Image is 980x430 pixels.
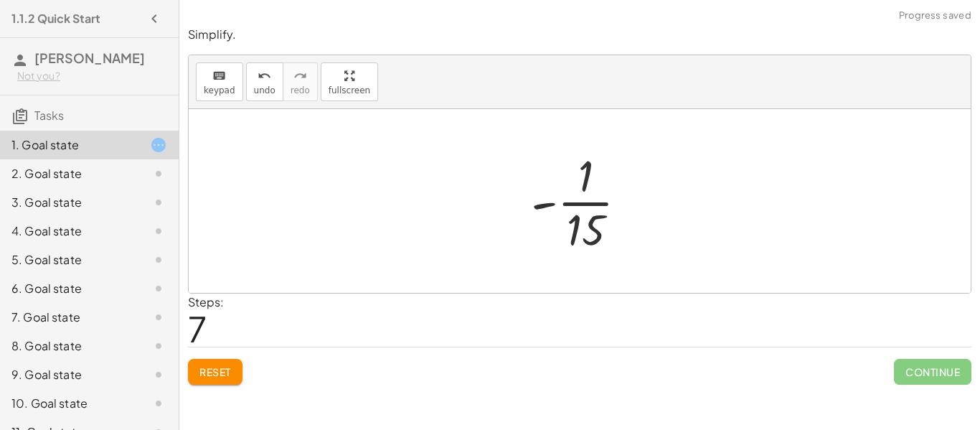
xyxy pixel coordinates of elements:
[246,62,283,101] button: undoundo
[11,366,127,383] div: 9. Goal state
[11,223,127,240] div: 4. Goal state
[34,108,64,123] span: Tasks
[283,62,318,101] button: redoredo
[150,194,167,211] i: Task not started.
[212,67,226,85] i: keyboard
[11,337,127,355] div: 8. Goal state
[329,85,370,95] span: fullscreen
[11,309,127,326] div: 7. Goal state
[34,50,145,66] span: [PERSON_NAME]
[150,337,167,355] i: Task not started.
[196,62,243,101] button: keyboardkeypad
[321,62,378,101] button: fullscreen
[150,136,167,154] i: Task started.
[188,27,971,43] p: Simplify.
[11,165,127,182] div: 2. Goal state
[291,85,310,95] span: redo
[150,309,167,326] i: Task not started.
[258,67,271,85] i: undo
[11,395,127,412] div: 10. Goal state
[150,280,167,297] i: Task not started.
[11,251,127,268] div: 5. Goal state
[11,280,127,297] div: 6. Goal state
[150,251,167,268] i: Task not started.
[150,165,167,182] i: Task not started.
[188,307,207,350] span: 7
[150,366,167,383] i: Task not started.
[11,10,100,27] h4: 1.1.2 Quick Start
[11,194,127,211] div: 3. Goal state
[188,294,224,309] label: Steps:
[11,136,127,154] div: 1. Goal state
[899,9,971,23] span: Progress saved
[204,85,235,95] span: keypad
[199,365,231,378] span: Reset
[254,85,275,95] span: undo
[293,67,307,85] i: redo
[188,359,242,385] button: Reset
[17,69,167,83] div: Not you?
[150,395,167,412] i: Task not started.
[150,223,167,240] i: Task not started.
